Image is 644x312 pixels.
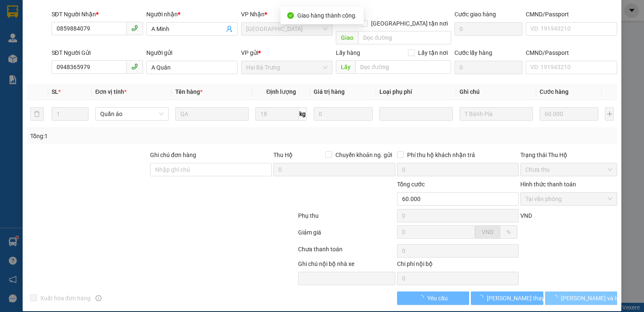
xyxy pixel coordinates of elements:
span: Tại văn phòng [525,193,612,205]
span: check-circle [287,12,294,19]
span: Phí thu hộ khách nhận trả [404,150,478,160]
span: VND [482,229,493,235]
th: Loại phụ phí [376,84,456,100]
span: loading [478,295,487,301]
div: Ghi chú nội bộ nhà xe [298,259,395,272]
span: Giao hàng thành công. [297,12,357,19]
span: Quần áo [100,108,164,120]
span: kg [299,107,307,121]
div: Chưa thanh toán [297,245,396,259]
input: Cước giao hàng [454,22,522,36]
span: [PERSON_NAME] và In [561,294,620,303]
span: [PERSON_NAME] thay đổi [487,294,554,303]
input: VD: Bàn, Ghế [175,107,249,121]
div: Giảm giá [297,228,396,242]
span: Lấy tận nơi [415,48,451,57]
span: phone [131,63,138,70]
div: Người nhận [146,10,238,19]
span: user-add [226,26,233,32]
label: Cước giao hàng [454,11,496,18]
input: 0 [314,107,372,121]
div: Tổng: 1 [30,132,249,141]
button: plus [605,107,614,121]
span: Lấy [336,60,355,74]
span: Thu Hộ [273,152,293,158]
div: Phụ thu [297,211,396,226]
span: loading [552,295,561,301]
span: Yêu cầu [427,294,448,303]
div: SĐT Người Gửi [52,48,143,57]
span: phone [131,25,138,31]
input: Dọc đường [358,31,451,44]
label: Hình thức thanh toán [520,181,576,188]
span: Lấy hàng [336,49,360,56]
button: delete [30,107,44,121]
span: Giao [336,31,358,44]
span: Hai Bà Trưng [246,61,327,74]
div: VP gửi [241,48,332,57]
div: SĐT Người Nhận [52,10,143,19]
span: SL [52,88,58,95]
div: Người gửi [146,48,238,57]
div: CMND/Passport [526,10,617,19]
th: Ghi chú [456,84,536,100]
span: Thủ Đức [246,23,327,35]
span: Chưa thu [525,163,612,176]
span: [GEOGRAPHIC_DATA] tận nơi [368,19,451,28]
span: Tổng cước [397,181,425,188]
div: Chi phí nội bộ [397,259,519,272]
span: info-circle [96,295,101,301]
input: 0 [540,107,598,121]
label: Ghi chú đơn hàng [150,152,196,158]
input: Ghi Chú [460,107,533,121]
span: Cước hàng [540,88,569,95]
label: Cước lấy hàng [454,49,492,56]
span: Giá trị hàng [314,88,345,95]
button: [PERSON_NAME] và In [545,291,618,305]
div: CMND/Passport [526,48,617,57]
span: Định lượng [266,88,296,95]
span: Đơn vị tính [95,88,127,95]
span: Tên hàng [175,88,203,95]
button: Yêu cầu [397,291,470,305]
button: [PERSON_NAME] thay đổi [471,291,543,305]
input: Ghi chú đơn hàng [150,163,272,176]
span: VP Nhận [241,11,265,18]
div: Trạng thái Thu Hộ [520,150,617,160]
span: % [506,229,511,235]
span: loading [418,295,427,301]
span: Chuyển khoản ng. gửi [332,150,395,160]
input: Dọc đường [355,60,451,74]
input: Cước lấy hàng [454,61,522,74]
span: Xuất hóa đơn hàng [37,294,94,303]
span: VND [520,212,532,219]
